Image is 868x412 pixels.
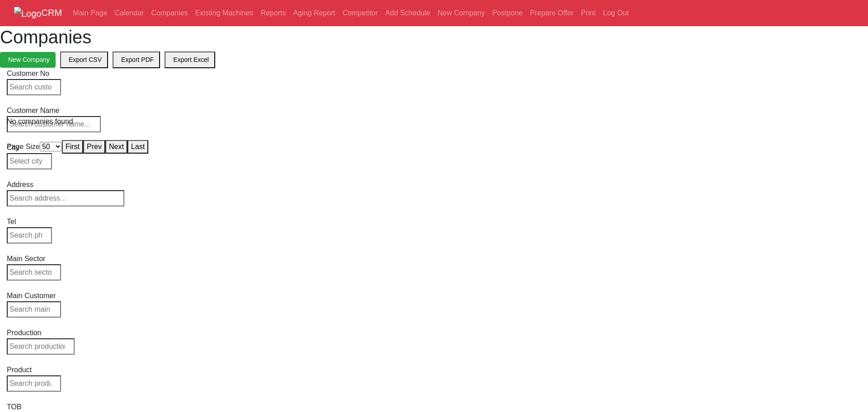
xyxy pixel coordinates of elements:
button: Next Page [105,140,127,154]
a: Reports [257,4,289,22]
input: Search production... [7,338,75,355]
a: Companies [147,4,191,22]
input: Select city... [7,153,52,169]
button: Prev Page [83,140,105,154]
a: Log Out [599,4,632,22]
a: Print [577,4,599,22]
button: Export Excel [165,51,215,68]
div: Customer No [7,68,61,79]
label: Page Size [7,141,40,152]
input: Search customer no... [7,79,61,95]
input: Search sector... [7,264,61,281]
a: Existing Machines [191,4,257,22]
div: Product [7,365,61,375]
div: Address [7,179,124,190]
a: Calendar [111,4,148,22]
a: Postpone [489,4,527,22]
a: Main Page [69,4,111,22]
a: Aging Report [289,4,339,22]
a: Competitor [339,4,382,22]
div: Main Sector [7,253,61,264]
div: Production [7,328,75,338]
a: Add Schedule [382,4,434,22]
select: Page Size [40,142,62,151]
button: Export CSV [60,51,108,68]
button: First Page [62,140,83,154]
div: Main Customer [7,290,61,301]
input: Search main customer... [7,301,61,318]
a: Prepare Offer [526,4,577,22]
button: Last Page [127,140,148,154]
input: Search address... [7,190,124,206]
img: Logo [14,7,42,20]
input: Search phone... [7,227,52,243]
a: New Company [434,4,489,22]
button: Export PDF [113,51,160,68]
div: No companies found [7,116,860,127]
input: Search product... [7,375,61,392]
div: Customer Name [7,105,101,116]
div: Tel [7,216,52,227]
a: CRM [14,4,62,23]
